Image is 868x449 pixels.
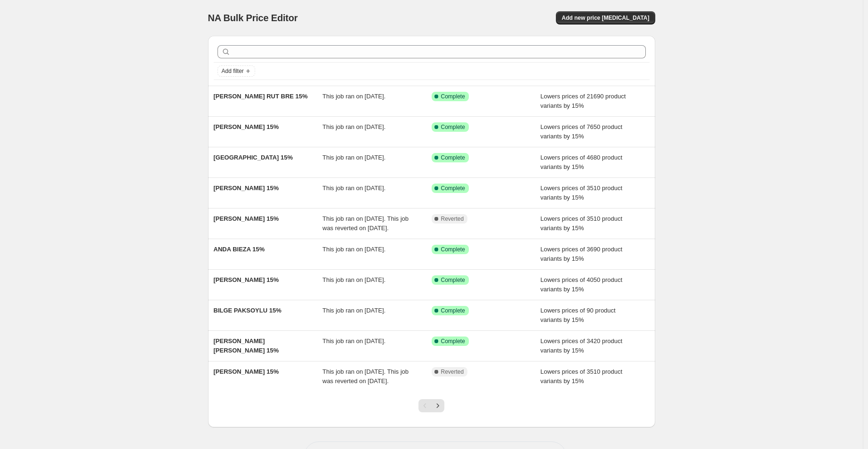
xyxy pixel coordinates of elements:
[214,368,279,375] span: [PERSON_NAME] 15%
[322,93,386,100] span: This job ran on [DATE].
[322,184,386,192] span: This job ran on [DATE].
[562,14,649,22] span: Add new price [MEDICAL_DATA]
[214,123,279,130] span: [PERSON_NAME] 15%
[214,276,279,283] span: [PERSON_NAME] 15%
[441,337,465,345] span: Complete
[322,215,409,232] span: This job ran on [DATE]. This job was reverted on [DATE].
[418,399,444,412] nav: Pagination
[540,368,622,385] span: Lowers prices of 3510 product variants by 15%
[441,368,464,376] span: Reverted
[214,307,281,314] span: BILGE PAKSOYLU 15%
[322,337,386,345] span: This job ran on [DATE].
[214,215,279,222] span: [PERSON_NAME] 15%
[322,246,386,253] span: This job ran on [DATE].
[431,399,444,412] button: Next
[540,246,622,262] span: Lowers prices of 3690 product variants by 15%
[441,154,465,161] span: Complete
[222,67,244,75] span: Add filter
[322,123,386,130] span: This job ran on [DATE].
[441,215,464,223] span: Reverted
[540,93,626,109] span: Lowers prices of 21690 product variants by 15%
[441,184,465,192] span: Complete
[540,123,622,140] span: Lowers prices of 7650 product variants by 15%
[441,307,465,314] span: Complete
[322,154,386,161] span: This job ran on [DATE].
[441,123,465,131] span: Complete
[556,11,655,24] button: Add new price [MEDICAL_DATA]
[540,154,622,170] span: Lowers prices of 4680 product variants by 15%
[441,246,465,253] span: Complete
[322,307,386,314] span: This job ran on [DATE].
[540,307,616,323] span: Lowers prices of 90 product variants by 15%
[217,65,255,77] button: Add filter
[540,184,622,201] span: Lowers prices of 3510 product variants by 15%
[214,246,265,253] span: ANDA BIEZA 15%
[214,93,308,100] span: [PERSON_NAME] RUT BRE 15%
[540,337,622,354] span: Lowers prices of 3420 product variants by 15%
[208,13,298,23] span: NA Bulk Price Editor
[214,184,279,192] span: [PERSON_NAME] 15%
[441,276,465,284] span: Complete
[214,337,279,354] span: [PERSON_NAME] [PERSON_NAME] 15%
[322,276,386,283] span: This job ran on [DATE].
[540,215,622,232] span: Lowers prices of 3510 product variants by 15%
[441,93,465,100] span: Complete
[322,368,409,385] span: This job ran on [DATE]. This job was reverted on [DATE].
[540,276,622,293] span: Lowers prices of 4050 product variants by 15%
[214,154,293,161] span: [GEOGRAPHIC_DATA] 15%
